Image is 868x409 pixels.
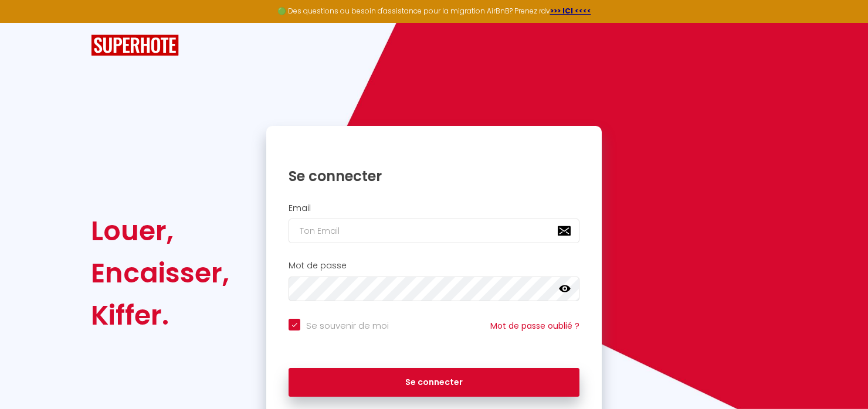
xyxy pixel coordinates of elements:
[91,35,179,56] img: SuperHote logo
[289,368,579,397] button: Se connecter
[490,320,579,332] a: Mot de passe oublié ?
[550,6,591,16] a: >>> ICI <<<<
[91,252,229,294] div: Encaisser,
[289,203,579,213] h2: Email
[289,261,579,271] h2: Mot de passe
[91,294,229,336] div: Kiffer.
[289,167,579,185] h1: Se connecter
[289,219,579,243] input: Ton Email
[91,210,229,252] div: Louer,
